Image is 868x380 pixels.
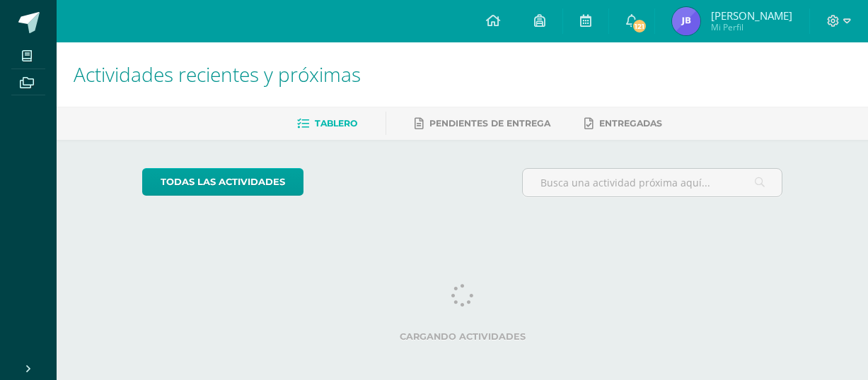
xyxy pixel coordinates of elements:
[711,8,792,23] span: [PERSON_NAME]
[429,118,550,129] span: Pendientes de entrega
[523,169,782,196] input: Busca una actividad próxima aquí...
[711,21,792,33] span: Mi Perfil
[672,7,700,35] img: 93da993a91857b2ff26581b01f6970a2.png
[584,112,662,135] a: Entregadas
[315,118,357,129] span: Tablero
[632,18,647,34] span: 121
[142,331,782,342] label: Cargando actividades
[599,118,662,129] span: Entregadas
[74,61,361,88] span: Actividades recientes y próximas
[415,112,550,135] a: Pendientes de entrega
[297,112,357,135] a: Tablero
[142,168,303,196] a: todas las Actividades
